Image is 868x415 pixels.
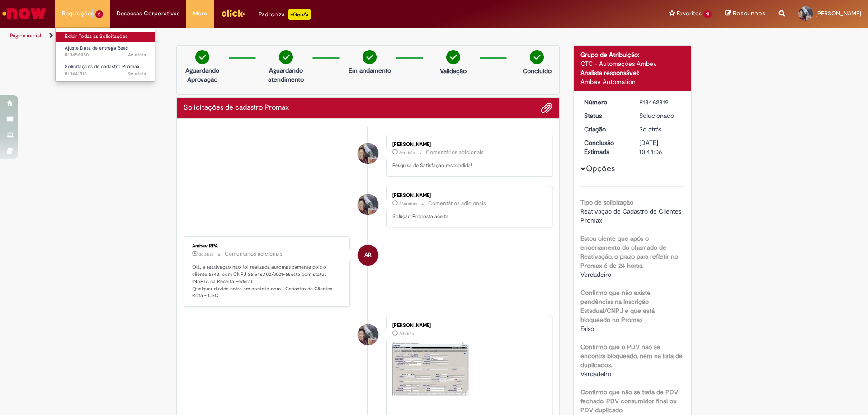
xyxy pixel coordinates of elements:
div: [PERSON_NAME] [392,323,543,328]
span: Verdadeiro [580,270,611,279]
h2: Solicitações de cadastro Promax Histórico de tíquete [184,104,289,112]
img: check-circle-green.png [446,50,460,64]
ul: Trilhas de página [7,28,572,44]
span: 3d atrás [639,125,661,133]
p: Solução Proposta aceita. [392,213,543,220]
dt: Conclusão Estimada [577,138,633,156]
p: Validação [440,66,467,75]
time: 01/09/2025 08:54:19 [399,150,415,155]
div: Ambev RPA [358,245,378,266]
span: 3d atrás [399,331,414,336]
dt: Número [577,98,633,107]
span: 9d atrás [128,70,146,77]
div: Grupo de Atribuição: [580,50,685,59]
small: Comentários adicionais [225,250,283,258]
span: 3d atrás [199,252,213,257]
span: R13441818 [65,70,146,78]
b: Confirmo que não se trata de PDV fechado, PDV consumidor final ou PDV duplicado [580,388,678,414]
span: Rascunhos [733,9,765,18]
a: Aberto R13441818 : Solicitações de cadastro Promax [56,62,155,79]
div: Bruno Gabriel Silva Abreu [358,143,378,164]
div: Bruno Gabriel Silva Abreu [358,194,378,215]
img: check-circle-green.png [195,50,209,64]
time: 29/08/2025 14:54:29 [639,125,661,133]
span: Despesas Corporativas [117,9,179,18]
p: +GenAi [288,9,311,20]
span: 8m atrás [399,150,415,155]
span: AR [364,244,372,266]
span: Requisições [62,9,94,18]
dt: Status [577,111,633,120]
div: Ambev Automation [580,77,685,86]
span: More [193,9,207,18]
span: [PERSON_NAME] [816,9,861,17]
a: Exibir Todas as Solicitações [56,32,155,42]
span: 4d atrás [128,51,146,58]
span: Verdadeiro [580,370,611,378]
p: Aguardando Aprovação [180,66,224,84]
time: 29/08/2025 16:10:34 [199,252,213,257]
b: Estou ciente que após o encerramento do chamado de Reativação, o prazo para refletir no Promax é ... [580,234,678,270]
p: Aguardando atendimento [264,66,308,84]
img: ServiceNow [1,5,47,23]
button: Adicionar anexos [541,102,552,114]
div: Analista responsável: [580,68,685,77]
span: Reativação de Cadastro de Clientes Promax [580,207,683,224]
div: Bruno Gabriel Silva Abreu [358,324,378,345]
small: Comentários adicionais [428,200,486,207]
a: Página inicial [10,32,41,39]
ul: Requisições [55,27,155,82]
a: Rascunhos [725,9,765,18]
p: Olá, a reativação não foi realizada automaticamente pois o cliente 6843, com CNPJ 36.546.100/0001... [192,264,343,299]
b: Confirmo que o PDV não se encontra bloqueado, nem na lista de duplicados. [580,343,683,369]
span: 2 [95,10,103,18]
span: Solicitações de cadastro Promax [65,63,140,70]
div: Solucionado [639,111,681,120]
b: Confirmo que não existe pendências na Inscrição Estadual/CNPJ e que está bloqueado no Promax [580,289,655,324]
span: Falso [580,325,594,333]
div: [PERSON_NAME] [392,142,543,147]
img: check-circle-green.png [530,50,544,64]
img: click_logo_yellow_360x200.png [221,6,245,20]
img: check-circle-green.png [279,50,293,64]
a: Aberto R13456980 : Ajuste Data de entrega Bees [56,43,155,60]
div: 29/08/2025 14:54:29 [639,125,681,134]
dt: Criação [577,125,633,134]
span: Ajuste Data de entrega Bees [65,45,128,51]
span: R13456980 [65,51,146,59]
div: Ambev RPA [192,243,343,249]
p: Pesquisa de Satisfação respondida! [392,162,543,169]
time: 29/08/2025 14:54:20 [399,331,414,336]
p: Concluído [523,66,552,75]
b: Tipo de solicitação [580,198,633,206]
span: Favoritos [677,9,702,18]
span: 11 [703,10,712,18]
img: check-circle-green.png [363,50,377,64]
div: R13462819 [639,98,681,107]
div: [PERSON_NAME] [392,193,543,198]
div: OTC - Automações Ambev [580,59,685,68]
p: Em andamento [349,66,391,75]
div: [DATE] 10:44:06 [639,138,681,156]
time: 23/08/2025 11:01:40 [128,70,146,77]
time: 28/08/2025 11:06:45 [128,51,146,58]
span: 23m atrás [399,201,417,206]
div: Padroniza [259,9,311,20]
small: Comentários adicionais [426,149,484,156]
